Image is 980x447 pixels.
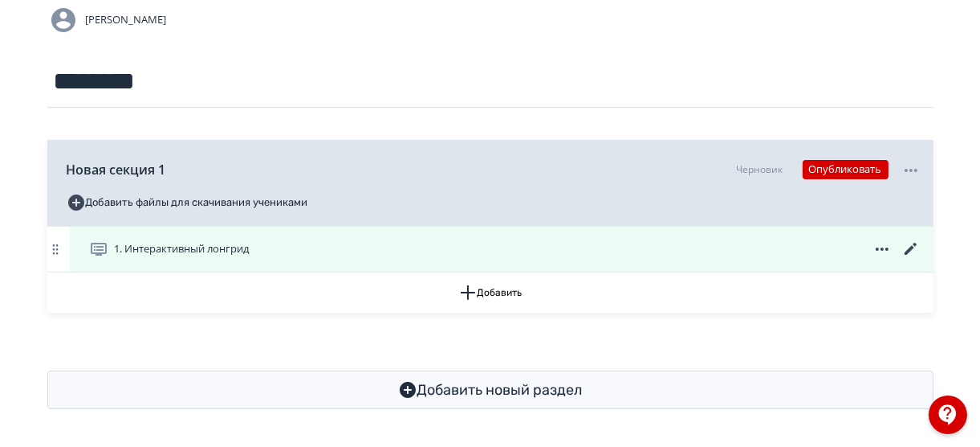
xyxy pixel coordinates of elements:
[67,190,308,215] button: Добавить файлы для скачивания учениками
[67,160,166,179] span: Новая секция 1
[47,273,933,313] button: Добавить
[47,227,933,273] div: 1. Интерактивный лонгрид
[737,162,783,177] div: Черновик
[47,371,933,409] button: Добавить новый раздел
[803,160,889,179] button: Опубликовать
[115,241,250,257] span: 1. Интерактивный лонгрид
[86,12,167,28] span: [PERSON_NAME]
